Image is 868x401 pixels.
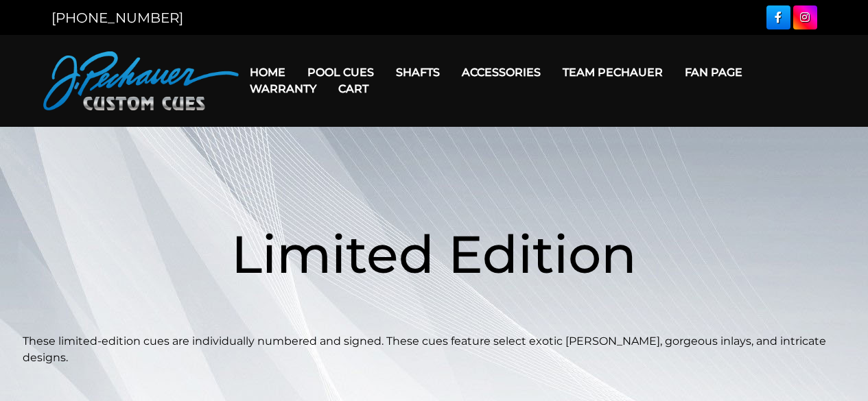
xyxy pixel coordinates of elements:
[43,51,239,110] img: Pechauer Custom Cues
[239,71,327,106] a: Warranty
[451,55,552,90] a: Accessories
[239,55,296,90] a: Home
[51,10,183,26] a: [PHONE_NUMBER]
[296,55,385,90] a: Pool Cues
[674,55,753,90] a: Fan Page
[23,333,846,366] p: These limited-edition cues are individually numbered and signed. These cues feature select exotic...
[385,55,451,90] a: Shafts
[552,55,674,90] a: Team Pechauer
[327,71,379,106] a: Cart
[231,222,637,286] span: Limited Edition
